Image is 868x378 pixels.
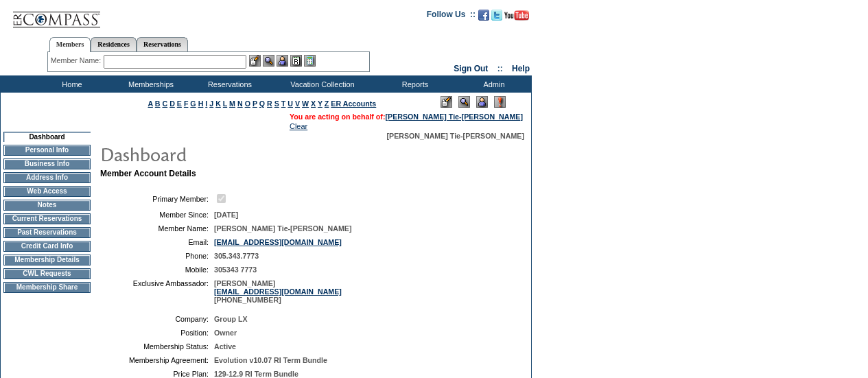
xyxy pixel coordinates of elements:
td: Memberships [110,75,189,93]
td: Web Access [3,186,91,197]
img: Log Concern/Member Elevation [494,96,506,108]
a: Clear [290,122,307,130]
td: Company: [106,315,209,323]
span: Evolution v10.07 RI Term Bundle [214,356,327,364]
td: Business Info [3,158,91,169]
a: Help [512,64,530,73]
a: Subscribe to our YouTube Channel [504,14,529,22]
img: b_edit.gif [249,55,261,67]
td: Membership Details [3,255,91,265]
img: Reservations [290,55,302,67]
td: Email: [106,238,209,246]
a: Sign Out [454,64,488,73]
span: Active [214,342,236,351]
td: Reservations [189,75,268,93]
a: Q [259,99,265,108]
td: Member Since: [106,211,209,219]
a: Y [318,99,322,108]
a: G [190,99,196,108]
a: X [311,99,316,108]
img: Follow us on Twitter [491,10,502,21]
a: Follow us on Twitter [491,14,502,22]
td: Vacation Collection [268,75,374,93]
a: C [162,99,167,108]
a: N [237,99,243,108]
a: W [302,99,309,108]
img: Become our fan on Facebook [478,10,489,21]
td: Address Info [3,172,91,183]
td: Phone: [106,252,209,260]
img: Subscribe to our YouTube Channel [504,10,529,21]
a: A [148,99,153,108]
td: Personal Info [3,145,91,156]
a: R [267,99,272,108]
span: You are acting on behalf of: [290,113,523,121]
a: P [253,99,257,108]
a: O [245,99,250,108]
td: Admin [453,75,532,93]
td: Follow Us :: [427,8,476,25]
a: Become our fan on Facebook [478,14,489,22]
a: Residences [91,37,137,51]
a: F [184,99,189,108]
td: Credit Card Info [3,241,91,252]
span: [DATE] [214,211,238,219]
a: J [209,99,213,108]
a: [PERSON_NAME] Tie-[PERSON_NAME] [385,113,523,121]
span: 305.343.7773 [214,252,259,260]
td: Mobile: [106,265,209,274]
img: View [263,55,274,67]
a: U [288,99,293,108]
td: Reports [374,75,453,93]
img: View Mode [458,96,470,108]
td: Current Reservations [3,213,91,224]
a: S [274,99,279,108]
a: I [205,99,207,108]
a: H [198,99,204,108]
td: Notes [3,200,91,211]
b: Member Account Details [100,169,196,178]
span: [PERSON_NAME] Tie-[PERSON_NAME] [386,132,524,140]
td: Price Plan: [106,370,209,378]
a: Z [325,99,329,108]
td: Primary Member: [106,192,209,205]
img: Edit Mode [441,96,452,108]
a: E [177,99,182,108]
td: Dashboard [3,132,91,142]
div: Member Name: [51,55,104,67]
a: B [155,99,161,108]
td: Membership Status: [106,342,209,351]
span: [PERSON_NAME] [PHONE_NUMBER] [214,279,342,304]
span: 129-12.9 RI Term Bundle [214,370,298,378]
a: L [223,99,227,108]
td: Home [31,75,110,93]
span: 305343 7773 [214,265,257,274]
a: [EMAIL_ADDRESS][DOMAIN_NAME] [214,238,342,246]
span: :: [497,64,503,73]
img: Impersonate [476,96,488,108]
a: V [295,99,300,108]
a: Reservations [137,37,188,51]
td: CWL Requests [3,268,91,279]
a: Members [49,37,91,52]
a: D [169,99,175,108]
img: pgTtlDashboard.gif [99,140,374,167]
a: ER Accounts [331,99,376,108]
span: [PERSON_NAME] Tie-[PERSON_NAME] [214,224,352,233]
td: Member Name: [106,224,209,233]
td: Position: [106,329,209,337]
a: K [215,99,221,108]
span: Group LX [214,315,248,323]
a: [EMAIL_ADDRESS][DOMAIN_NAME] [214,287,342,296]
td: Exclusive Ambassador: [106,279,209,304]
span: Owner [214,329,237,337]
img: b_calculator.gif [304,55,316,67]
a: T [281,99,286,108]
td: Past Reservations [3,227,91,238]
td: Membership Agreement: [106,356,209,364]
img: Impersonate [277,55,288,67]
a: M [229,99,235,108]
td: Membership Share [3,282,91,293]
